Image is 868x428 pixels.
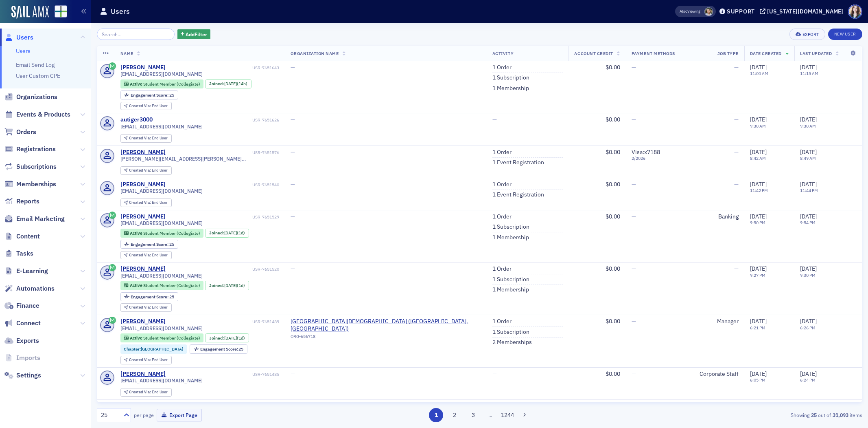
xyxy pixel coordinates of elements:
[16,249,33,258] span: Tasks
[120,356,172,364] div: Created Via: End User
[632,213,636,220] span: —
[101,411,119,419] div: 25
[120,240,178,249] div: Engagement Score: 25
[4,319,41,328] a: Connect
[16,93,57,101] span: Organizations
[606,318,620,325] span: $0.00
[224,230,245,236] div: (1d)
[750,325,765,331] time: 6:21 PM
[97,29,175,40] input: Search…
[606,181,620,188] span: $0.00
[291,213,295,220] span: —
[789,29,825,40] button: Export
[120,149,166,156] div: [PERSON_NAME]
[120,371,166,378] a: [PERSON_NAME]
[4,267,48,276] a: E-Learning
[129,304,152,310] span: Created Via :
[800,64,817,71] span: [DATE]
[120,318,166,325] a: [PERSON_NAME]
[120,188,203,194] span: [EMAIL_ADDRESS][DOMAIN_NAME]
[134,411,154,419] label: per page
[130,282,143,288] span: Active
[704,7,713,16] span: Florence Holland
[750,265,767,272] span: [DATE]
[800,188,818,193] time: 11:44 PM
[120,116,153,124] a: autiger3000
[129,135,152,141] span: Created Via :
[632,148,660,156] span: Visa : x7188
[200,346,239,352] span: Engagement Score :
[4,336,39,345] a: Exports
[734,64,739,71] span: —
[4,249,33,258] a: Tasks
[120,251,172,260] div: Created Via: End User
[224,335,245,341] div: (1d)
[800,148,817,156] span: [DATE]
[120,213,166,221] div: [PERSON_NAME]
[16,162,57,171] span: Subscriptions
[800,377,816,383] time: 6:24 PM
[828,29,862,40] a: New User
[16,72,60,79] a: User Custom CPE
[4,371,41,380] a: Settings
[209,81,225,86] span: Joined :
[120,303,172,312] div: Created Via: End User
[800,51,832,56] span: Last Updated
[4,197,39,206] a: Reports
[130,81,143,87] span: Active
[190,344,247,353] div: Engagement Score: 25
[750,116,767,123] span: [DATE]
[143,282,200,288] span: Student Member (Collegiate)
[750,64,767,71] span: [DATE]
[131,295,174,299] div: 25
[492,191,544,199] a: 1 Event Registration
[16,371,41,380] span: Settings
[800,181,817,188] span: [DATE]
[809,411,818,419] strong: 25
[167,150,279,155] div: USR-7651576
[177,29,211,40] button: AddFilter
[750,272,765,278] time: 9:27 PM
[632,318,636,325] span: —
[492,51,514,56] span: Activity
[606,148,620,156] span: $0.00
[800,265,817,272] span: [DATE]
[466,408,480,422] button: 3
[4,232,40,241] a: Content
[120,124,203,130] span: [EMAIL_ADDRESS][DOMAIN_NAME]
[209,335,225,341] span: Joined :
[632,51,675,56] span: Payment Methods
[632,181,636,188] span: —
[800,325,816,331] time: 6:26 PM
[143,81,200,87] span: Student Member (Collegiate)
[131,92,169,98] span: Engagement Score :
[687,371,739,378] div: Corporate Staff
[16,180,56,189] span: Memberships
[767,8,843,15] div: [US_STATE][DOMAIN_NAME]
[131,294,169,300] span: Engagement Score :
[16,47,31,55] a: Users
[120,71,203,77] span: [EMAIL_ADDRESS][DOMAIN_NAME]
[606,64,620,71] span: $0.00
[120,134,172,143] div: Created Via: End User
[492,329,529,336] a: 1 Subscription
[11,6,49,19] img: SailAMX
[492,213,512,221] a: 1 Order
[120,181,166,188] a: [PERSON_NAME]
[167,319,279,324] div: USR-7651489
[120,64,166,71] a: [PERSON_NAME]
[613,411,862,419] div: Showing out of items
[120,333,204,342] div: Active: Active: Student Member (Collegiate)
[124,230,200,236] a: Active Student Member (Collegiate)
[492,116,497,123] span: —
[205,281,249,290] div: Joined: 2025-10-01 00:00:00
[224,282,237,288] span: [DATE]
[16,301,39,310] span: Finance
[750,188,768,193] time: 11:42 PM
[492,370,497,377] span: —
[124,335,200,341] a: Active Student Member (Collegiate)
[16,336,39,345] span: Exports
[492,74,529,82] a: 1 Subscription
